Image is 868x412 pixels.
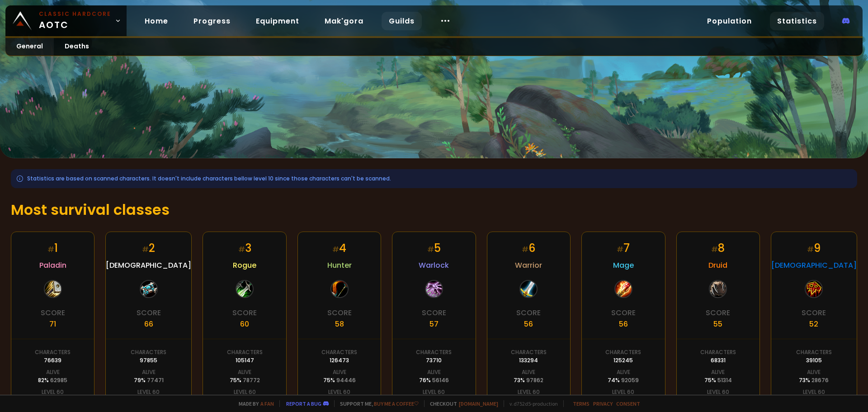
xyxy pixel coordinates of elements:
span: 92059 [621,376,639,384]
small: # [807,244,814,255]
small: Classic Hardcore [39,10,111,18]
a: Terms [573,400,590,407]
div: Score [137,307,161,318]
div: 79 % [134,376,164,384]
a: Mak'gora [317,12,371,30]
div: 73 % [799,376,829,384]
a: Classic HardcoreAOTC [5,5,127,36]
div: Characters [416,348,452,356]
span: Checkout [424,400,498,407]
div: 4 [332,240,346,256]
a: General [5,38,54,56]
a: Guilds [382,12,422,30]
a: Deaths [54,38,100,56]
div: 66 [144,318,153,330]
a: Consent [616,400,640,407]
span: 62985 [50,376,67,384]
div: Level 60 [803,388,825,396]
div: Level 60 [518,388,540,396]
div: 73 % [514,376,543,384]
div: Score [232,307,257,318]
a: Progress [186,12,238,30]
div: Level 60 [234,388,256,396]
a: Report a bug [286,400,321,407]
span: [DEMOGRAPHIC_DATA] [771,260,857,271]
small: # [617,244,623,255]
div: Statistics are based on scanned characters. It doesn't include characters bellow level 10 since t... [11,169,857,188]
span: Paladin [39,260,66,271]
div: 75 % [704,376,732,384]
div: Level 60 [42,388,64,396]
span: Warrior [515,260,542,271]
span: AOTC [39,10,111,32]
div: Score [802,307,826,318]
small: # [142,244,149,255]
div: 126473 [330,356,349,365]
span: Rogue [233,260,256,271]
div: Score [422,307,446,318]
div: 97855 [140,356,157,365]
div: Characters [605,348,641,356]
div: 76639 [44,356,61,365]
div: Alive [617,368,630,376]
div: 55 [713,318,722,330]
span: 97862 [526,376,543,384]
div: 8 [711,240,725,256]
div: Level 60 [612,388,634,396]
div: Level 60 [423,388,445,396]
div: Alive [333,368,346,376]
span: Warlock [419,260,449,271]
span: 78772 [243,376,260,384]
span: Druid [708,260,727,271]
div: 105147 [236,356,254,365]
div: 9 [807,240,821,256]
div: Characters [796,348,832,356]
div: 75 % [230,376,260,384]
div: Alive [807,368,821,376]
div: Alive [522,368,535,376]
small: # [711,244,718,255]
div: Score [41,307,65,318]
div: 133294 [519,356,538,365]
a: [DOMAIN_NAME] [459,400,498,407]
small: # [47,244,54,255]
div: Alive [711,368,725,376]
small: # [238,244,245,255]
div: Score [706,307,730,318]
span: Hunter [327,260,352,271]
a: Buy me a coffee [374,400,419,407]
span: Support me, [334,400,419,407]
div: 2 [142,240,155,256]
span: [DEMOGRAPHIC_DATA] [106,260,191,271]
div: 74 % [608,376,639,384]
div: 7 [617,240,630,256]
div: 125245 [613,356,633,365]
div: Score [611,307,636,318]
div: Score [516,307,541,318]
div: Level 60 [328,388,350,396]
div: Alive [46,368,60,376]
a: Population [700,12,759,30]
div: 3 [238,240,251,256]
span: 51314 [717,376,732,384]
div: 1 [47,240,58,256]
a: Equipment [249,12,307,30]
span: Mage [613,260,634,271]
div: 52 [809,318,818,330]
div: 56 [619,318,628,330]
div: Characters [321,348,357,356]
div: 6 [522,240,535,256]
a: Home [137,12,175,30]
a: a fan [260,400,274,407]
div: Characters [227,348,263,356]
div: Characters [131,348,166,356]
span: 94446 [336,376,356,384]
div: 68331 [711,356,726,365]
div: 60 [240,318,249,330]
div: 75 % [323,376,356,384]
span: Made by [233,400,274,407]
span: 56146 [432,376,449,384]
div: Level 60 [137,388,160,396]
div: Level 60 [707,388,729,396]
span: v. d752d5 - production [504,400,558,407]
